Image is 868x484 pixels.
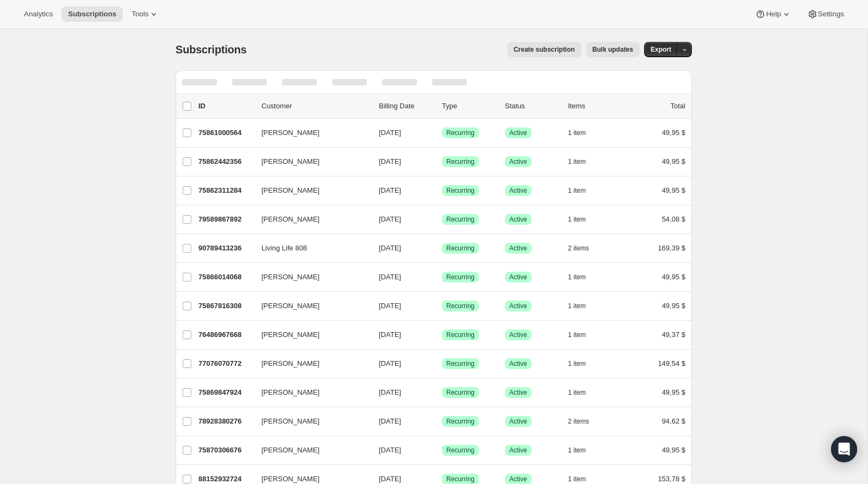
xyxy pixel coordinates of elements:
[446,359,474,368] span: Recurring
[446,215,474,224] span: Recurring
[509,475,527,483] span: Active
[509,446,527,455] span: Active
[446,273,474,281] span: Recurring
[568,298,598,314] button: 1 item
[198,387,253,398] p: 75869847924
[198,185,253,196] p: 75862311284
[198,327,685,342] div: 76486967668[PERSON_NAME][DATE]LogradoRecurringLogradoActive1 item49,37 $
[586,42,640,57] button: Bulk updates
[379,186,401,194] span: [DATE]
[509,359,527,368] span: Active
[68,10,116,19] span: Subscriptions
[568,269,598,285] button: 1 item
[446,302,474,310] span: Recurring
[446,186,474,195] span: Recurring
[379,330,401,339] span: [DATE]
[198,212,685,227] div: 79589867892[PERSON_NAME][DATE]LogradoRecurringLogradoActive1 item54,08 $
[507,42,582,57] button: Create subscription
[261,416,320,427] span: [PERSON_NAME]
[379,128,401,137] span: [DATE]
[568,443,598,458] button: 1 item
[255,240,364,257] button: Living Life 808
[568,388,586,397] span: 1 item
[568,417,589,426] span: 2 items
[379,215,401,223] span: [DATE]
[198,301,253,311] p: 75867816308
[509,244,527,253] span: Active
[255,326,364,344] button: [PERSON_NAME]
[671,101,685,112] p: Total
[446,388,474,397] span: Recurring
[261,243,307,254] span: Living Life 808
[255,153,364,170] button: [PERSON_NAME]
[568,128,586,137] span: 1 item
[446,446,474,455] span: Recurring
[379,388,401,396] span: [DATE]
[509,388,527,397] span: Active
[505,101,559,112] p: Status
[658,475,685,483] span: 153,78 $
[198,269,685,285] div: 75866014068[PERSON_NAME][DATE]LogradoRecurringLogradoActive1 item49,95 $
[132,10,148,19] span: Tools
[198,125,685,140] div: 75861000564[PERSON_NAME][DATE]LogradoRecurringLogradoActive1 item49,95 $
[568,330,586,339] span: 1 item
[198,154,685,169] div: 75862442356[PERSON_NAME][DATE]LogradoRecurringLogradoActive1 item49,95 $
[198,127,253,138] p: 75861000564
[801,7,851,22] button: Settings
[568,356,598,371] button: 1 item
[261,101,370,112] p: Customer
[662,417,685,425] span: 94,62 $
[509,330,527,339] span: Active
[261,185,320,196] span: [PERSON_NAME]
[261,387,320,398] span: [PERSON_NAME]
[662,446,685,454] span: 49,95 $
[662,186,685,194] span: 49,95 $
[509,302,527,310] span: Active
[644,42,678,57] button: Export
[255,297,364,315] button: [PERSON_NAME]
[662,215,685,223] span: 54,08 $
[509,273,527,281] span: Active
[662,388,685,396] span: 49,95 $
[831,436,857,462] div: Open Intercom Messenger
[568,385,598,400] button: 1 item
[379,475,401,483] span: [DATE]
[255,384,364,401] button: [PERSON_NAME]
[658,244,685,252] span: 169,39 $
[379,417,401,425] span: [DATE]
[748,7,798,22] button: Help
[176,44,247,56] span: Subscriptions
[379,101,433,112] p: Billing Date
[568,414,601,429] button: 2 items
[446,157,474,166] span: Recurring
[568,475,586,483] span: 1 item
[255,442,364,459] button: [PERSON_NAME]
[568,125,598,140] button: 1 item
[509,186,527,195] span: Active
[198,443,685,458] div: 75870306676[PERSON_NAME][DATE]LogradoRecurringLogradoActive1 item49,95 $
[379,273,401,281] span: [DATE]
[662,302,685,310] span: 49,95 $
[198,214,253,225] p: 79589867892
[568,183,598,198] button: 1 item
[568,302,586,310] span: 1 item
[255,124,364,142] button: [PERSON_NAME]
[446,417,474,426] span: Recurring
[509,128,527,137] span: Active
[568,273,586,281] span: 1 item
[379,157,401,166] span: [DATE]
[379,302,401,310] span: [DATE]
[198,272,253,283] p: 75866014068
[198,241,685,256] div: 90789413236Living Life 808[DATE]LogradoRecurringLogradoActive2 items169,39 $
[261,358,320,369] span: [PERSON_NAME]
[198,101,253,112] p: ID
[651,45,671,54] span: Export
[446,128,474,137] span: Recurring
[198,445,253,456] p: 75870306676
[198,243,253,254] p: 90789413236
[379,446,401,454] span: [DATE]
[261,156,320,167] span: [PERSON_NAME]
[662,128,685,137] span: 49,95 $
[568,446,586,455] span: 1 item
[514,45,575,54] span: Create subscription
